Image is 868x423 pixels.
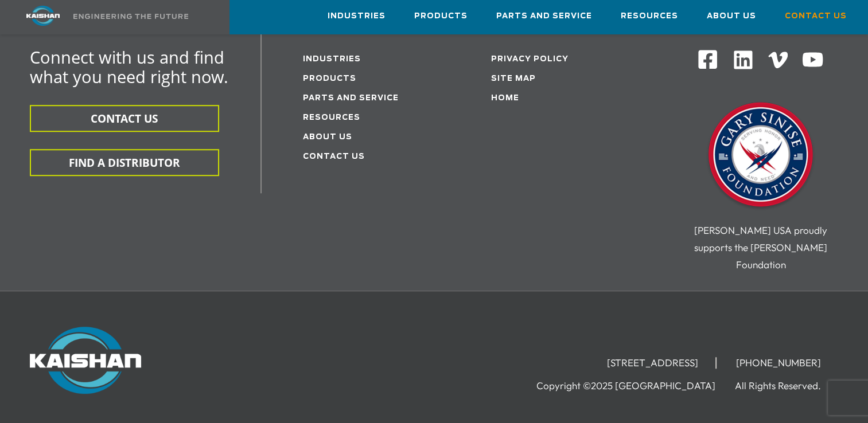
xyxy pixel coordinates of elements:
[73,14,188,19] img: Engineering the future
[707,10,756,23] span: About Us
[491,95,519,102] a: Home
[536,380,733,391] li: Copyright ©2025 [GEOGRAPHIC_DATA]
[303,56,361,63] a: Industries
[801,49,824,71] img: Youtube
[621,1,678,32] a: Resources
[735,380,838,391] li: All Rights Reserved.
[30,105,219,132] button: CONTACT US
[732,49,754,71] img: Linkedin
[496,1,592,32] a: Parts and Service
[303,134,352,141] a: About Us
[491,56,569,63] a: Privacy Policy
[590,357,717,369] li: [STREET_ADDRESS]
[303,75,356,83] a: Products
[621,10,678,23] span: Resources
[694,224,827,271] span: [PERSON_NAME] USA proudly supports the [PERSON_NAME] Foundation
[491,75,536,83] a: Site Map
[719,357,838,369] li: [PHONE_NUMBER]
[328,1,386,32] a: Industries
[785,10,847,23] span: Contact Us
[768,52,788,68] img: Vimeo
[30,46,228,88] span: Connect with us and find what you need right now.
[414,1,468,32] a: Products
[496,10,592,23] span: Parts and Service
[303,114,360,122] a: Resources
[30,327,141,394] img: Kaishan
[30,149,219,176] button: FIND A DISTRIBUTOR
[328,10,386,23] span: Industries
[707,1,756,32] a: About Us
[303,153,365,160] a: Contact Us
[303,95,399,102] a: Parts and service
[697,49,718,70] img: Facebook
[703,99,818,213] img: Gary Sinise Foundation
[414,10,468,23] span: Products
[785,1,847,32] a: Contact Us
